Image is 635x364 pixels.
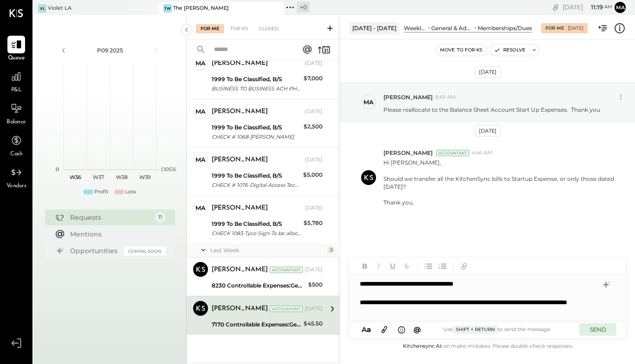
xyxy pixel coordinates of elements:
[422,260,434,272] button: Unordered List
[304,319,323,328] div: $45.50
[367,325,371,334] span: a
[478,24,532,32] div: Memberships/Dues
[56,166,59,172] text: 0
[436,150,469,156] div: Accountant
[69,174,81,180] text: W36
[212,320,301,329] div: 7170 Controllable Expenses:General & Administrative Expenses:Memberships/Dues
[71,46,149,54] div: P09 2025
[414,325,421,334] span: @
[435,94,456,101] span: 8:49 AM
[212,155,268,165] div: [PERSON_NAME]
[270,306,303,312] div: Accountant
[304,74,323,83] div: $7,000
[195,59,206,68] div: Ma
[254,24,283,33] div: Closed
[38,4,46,13] div: VL
[305,156,323,164] div: [DATE]
[139,174,150,180] text: W39
[6,118,26,127] span: Balance
[125,188,136,196] div: Loss
[387,260,399,272] button: Underline
[48,5,71,12] div: Violet LA
[404,24,427,32] div: Weekly P&L
[383,149,433,157] span: [PERSON_NAME]
[212,219,301,229] div: 1999 To Be Classified, B/S
[615,2,626,13] button: Ma
[212,107,268,116] div: [PERSON_NAME]
[70,246,119,255] div: Opportunities
[359,325,374,335] button: Aa
[70,213,150,222] div: Requests
[212,204,268,213] div: [PERSON_NAME]
[212,75,301,84] div: 1999 To Be Classified, B/S
[350,22,399,34] div: [DATE] - [DATE]
[568,25,583,32] div: [DATE]
[195,155,206,164] div: Ma
[373,260,385,272] button: Italic
[490,45,529,56] button: Resolve
[212,171,300,180] div: 1999 To Be Classified, B/S
[0,164,32,191] a: Vendors
[0,100,32,127] a: Balance
[173,5,229,12] div: The [PERSON_NAME]
[10,150,22,159] span: Cash
[163,4,172,13] div: TW
[93,174,104,180] text: W37
[0,132,32,159] a: Cash
[212,229,301,238] div: CHECK 1083-Tyco Sign-To be allocated-Tyco Signs
[453,326,498,334] span: Shift + Return
[304,218,323,228] div: $5,780
[401,260,413,272] button: Strikethrough
[124,247,166,255] div: Coming Soon
[579,323,616,336] button: SEND
[304,122,323,131] div: $2,500
[212,265,268,275] div: [PERSON_NAME]
[436,45,486,56] button: Move to for ks
[305,60,323,67] div: [DATE]
[196,24,224,33] div: For Me
[210,246,325,254] div: Last Week
[212,304,268,313] div: [PERSON_NAME]
[423,326,570,334] div: Use to send the message
[327,246,335,254] div: 2
[195,204,206,212] div: Ma
[475,125,501,137] div: [DATE]
[161,166,176,172] text: OPEX
[383,159,616,206] p: Hi [PERSON_NAME], Should we transfer all the KitchenSync bills to Startup Expense, or only those ...
[0,36,32,63] a: Queue
[0,68,32,95] a: P&L
[359,260,371,272] button: Bold
[305,108,323,115] div: [DATE]
[94,188,108,196] div: Profit
[308,280,323,289] div: $500
[472,149,492,157] span: 4:46 AM
[212,84,301,93] div: BUSINESS TO BUSINESS ACH PHOENIX, LTD SALE 250604 THE RELISH LLC
[6,182,26,191] span: Vendors
[383,106,600,114] p: Please reallocate to the Balance Sheet Account Start Up Expenses. Thank you
[212,180,300,190] div: CHECK # 1076-Digital Access Technology
[436,260,448,272] button: Ordered List
[305,305,323,313] div: [DATE]
[551,2,560,12] div: copy link
[604,4,612,10] span: am
[8,54,25,63] span: Queue
[411,324,424,335] button: @
[195,107,206,116] div: Ma
[270,267,303,273] div: Accountant
[458,260,470,272] button: Add URL
[563,3,612,12] div: [DATE]
[11,86,22,95] span: P&L
[226,24,253,33] div: For KS
[297,2,310,13] div: + 0
[475,66,501,78] div: [DATE]
[431,24,473,32] div: General & Administrative Expenses
[305,204,323,212] div: [DATE]
[363,98,374,107] div: Ma
[305,266,323,274] div: [DATE]
[212,281,305,290] div: 8230 Controllable Expenses:General & Administrative Expenses:Consulting Fees
[212,123,301,132] div: 1999 To Be Classified, B/S
[303,170,323,179] div: $5,000
[70,230,161,239] div: Mentions
[545,25,564,32] div: For Me
[212,59,268,68] div: [PERSON_NAME]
